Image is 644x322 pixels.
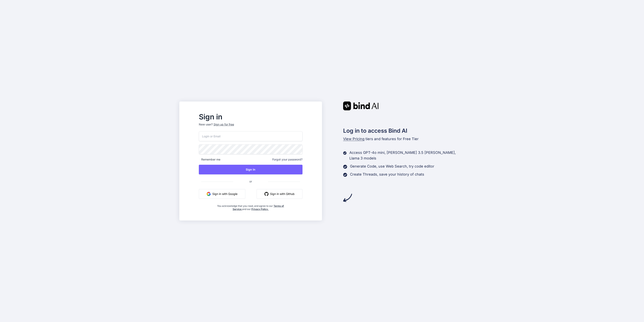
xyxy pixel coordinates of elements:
[216,202,285,211] div: You acknowledge that you read, and agree to our and our
[214,122,234,126] div: Sign up for free
[272,157,302,162] span: Forgot your password?
[199,114,303,120] h2: Sign in
[264,192,268,196] img: github
[199,189,245,199] button: Sign in with Google
[207,192,211,196] img: google
[343,101,379,110] img: Bind AI logo
[233,204,284,211] a: Terms of Service
[199,165,303,174] button: Sign In
[350,164,434,169] p: Generate Code, use Web Search, try code editor
[233,176,268,186] span: or
[343,136,465,142] p: tiers and features for Free Tier
[199,131,303,141] input: Login or Email
[350,172,424,177] p: Create Threads, save your history of chats
[199,157,220,162] span: Remember me
[343,193,352,202] img: arrow
[343,126,465,135] h2: Log in to access Bind AI
[349,150,465,161] p: Access GPT-4o mini, [PERSON_NAME] 3.5 [PERSON_NAME], Llama 3 models
[251,208,269,211] a: Privacy Policy.
[257,189,302,199] button: Sign in with Github
[199,122,303,131] p: New user?
[343,137,364,141] span: View Pricing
